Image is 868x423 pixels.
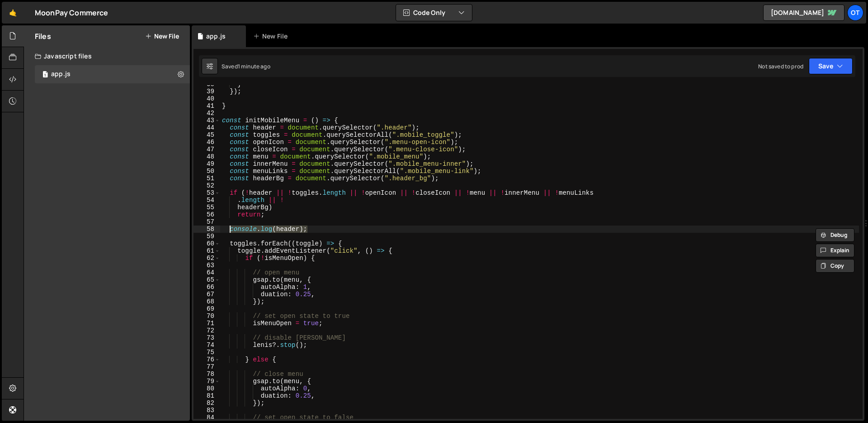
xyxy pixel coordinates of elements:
[222,62,270,70] div: Saved
[193,370,220,378] div: 78
[193,146,220,153] div: 47
[193,356,220,363] div: 76
[193,139,220,146] div: 46
[193,255,220,262] div: 62
[193,226,220,233] div: 58
[193,414,220,421] div: 84
[396,5,472,21] button: Code Only
[193,334,220,341] div: 73
[193,175,220,182] div: 51
[193,327,220,334] div: 72
[193,102,220,110] div: 41
[51,70,71,78] div: app.js
[193,110,220,117] div: 42
[193,153,220,160] div: 48
[758,62,803,70] div: Not saved to prod
[193,262,220,269] div: 63
[193,240,220,247] div: 60
[193,131,220,139] div: 45
[193,218,220,226] div: 57
[35,7,108,18] div: MoonPay Commerce
[193,124,220,131] div: 44
[193,211,220,218] div: 56
[193,320,220,327] div: 71
[193,197,220,204] div: 54
[253,32,291,41] div: New File
[145,33,179,40] button: New File
[24,47,190,65] div: Javascript files
[35,31,51,41] h2: Files
[193,189,220,197] div: 53
[193,378,220,385] div: 79
[193,298,220,305] div: 68
[816,259,854,273] button: Copy
[35,65,190,83] div: 17336/48143.js
[193,233,220,240] div: 59
[816,228,854,242] button: Debug
[193,204,220,211] div: 55
[193,363,220,370] div: 77
[193,88,220,95] div: 39
[2,2,24,24] a: 🤙
[193,182,220,189] div: 52
[193,312,220,320] div: 70
[763,5,844,21] a: [DOMAIN_NAME]
[206,32,226,41] div: app.js
[193,276,220,284] div: 65
[193,284,220,291] div: 66
[193,291,220,298] div: 67
[193,392,220,399] div: 81
[193,247,220,255] div: 61
[193,305,220,312] div: 69
[193,385,220,392] div: 80
[809,58,853,74] button: Save
[42,72,48,79] span: 1
[193,399,220,407] div: 82
[238,62,270,70] div: 1 minute ago
[193,95,220,102] div: 40
[193,407,220,414] div: 83
[193,160,220,168] div: 49
[193,117,220,124] div: 43
[193,168,220,175] div: 50
[193,349,220,356] div: 75
[847,5,863,21] a: Ot
[193,341,220,349] div: 74
[193,269,220,276] div: 64
[816,244,854,257] button: Explain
